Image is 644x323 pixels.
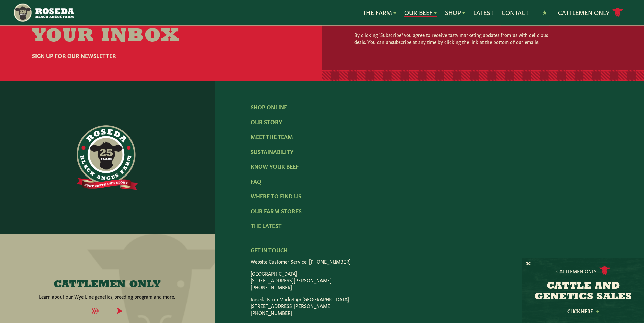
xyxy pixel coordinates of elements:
[54,279,161,290] h4: CATTLEMEN ONLY
[251,296,608,316] p: Roseda Farm Market @ [GEOGRAPHIC_DATA] [STREET_ADDRESS][PERSON_NAME] [PHONE_NUMBER]
[13,3,73,23] img: https://roseda.com/wp-content/uploads/2021/05/roseda-25-header.png
[558,7,623,19] a: Cattlemen Only
[251,192,301,199] a: Where To Find Us
[251,147,293,155] a: Sustainability
[556,268,597,274] p: Cattlemen Only
[251,222,282,229] a: The Latest
[39,293,175,300] p: Learn about our Wye Line genetics, breeding program and more.
[363,8,396,17] a: The Farm
[77,125,138,190] img: https://roseda.com/wp-content/uploads/2021/06/roseda-25-full@2x.png
[404,8,437,17] a: Our Beef
[251,162,299,170] a: Know Your Beef
[553,309,614,313] a: Click Here
[251,133,293,140] a: Meet The Team
[251,270,608,290] p: [GEOGRAPHIC_DATA] [STREET_ADDRESS][PERSON_NAME] [PHONE_NUMBER]
[445,8,465,17] a: Shop
[251,103,287,110] a: Shop Online
[526,261,531,268] button: X
[354,31,549,45] p: By clicking "Subscribe" you agree to receive tasty marketing updates from us with delicious deals...
[251,207,302,214] a: Our Farm Stores
[251,118,282,125] a: Our Story
[32,8,205,46] h2: Beef Up Your Inbox
[502,8,529,17] a: Contact
[473,8,494,17] a: Latest
[531,281,636,302] h3: CATTLE AND GENETICS SALES
[251,234,608,242] div: —
[251,258,608,265] p: Website Customer Service: [PHONE_NUMBER]
[32,51,205,59] h6: Sign Up For Our Newsletter
[599,266,610,275] img: cattle-icon.svg
[18,279,197,300] a: CATTLEMEN ONLY Learn about our Wye Line genetics, breeding program and more.
[251,177,261,185] a: FAQ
